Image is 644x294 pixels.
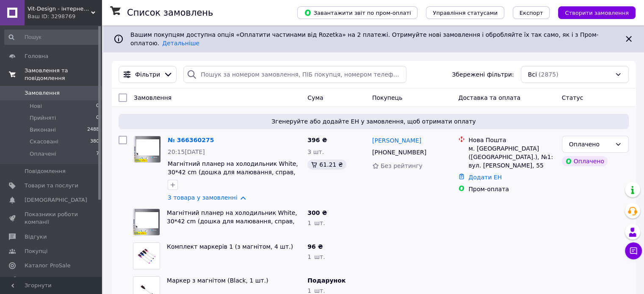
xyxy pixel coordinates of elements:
[307,159,346,170] div: 61.21 ₴
[25,247,47,255] span: Покупці
[28,13,102,20] div: Ваш ID: 3298769
[372,94,402,101] span: Покупець
[307,137,327,143] span: 396 ₴
[307,148,324,155] span: 3 шт.
[168,137,214,143] a: № 366360275
[25,211,78,226] span: Показники роботи компанії
[562,94,583,101] span: Статус
[307,220,325,226] span: 1 шт.
[167,243,293,250] a: Комплект маркерів 1 (з магнітом, 4 шт.)
[30,126,56,134] span: Виконані
[130,31,598,47] span: Вашим покупцям доступна опція «Оплатити частинами від Rozetka» на 2 платежі. Отримуйте нові замов...
[168,148,205,155] span: 20:15[DATE]
[162,40,199,47] a: Детальніше
[25,196,87,204] span: [DEMOGRAPHIC_DATA]
[25,52,48,60] span: Головна
[565,10,629,16] span: Створити замовлення
[30,102,42,110] span: Нові
[297,6,417,19] button: Завантажити звіт по пром-оплаті
[569,140,611,149] div: Оплачено
[25,276,54,284] span: Аналітика
[25,182,78,190] span: Товари та послуги
[134,94,171,101] span: Замовлення
[96,114,99,122] span: 0
[625,242,642,259] button: Чат з покупцем
[452,70,514,79] span: Збережені фільтри:
[133,246,160,266] img: Фото товару
[168,194,238,201] a: 3 товара у замовленні
[520,10,543,16] span: Експорт
[96,150,99,158] span: 7
[513,6,550,19] button: Експорт
[468,136,555,144] div: Нова Пошта
[426,6,504,19] button: Управління статусами
[381,162,423,169] span: Без рейтингу
[127,8,213,18] h1: Список замовлень
[307,209,327,216] span: 300 ₴
[133,209,160,235] img: Фото товару
[90,138,99,146] span: 380
[558,6,636,19] button: Створити замовлення
[167,277,268,284] a: Маркер з магнітом (Black, 1 шт.)
[372,136,421,145] a: [PERSON_NAME]
[30,114,56,122] span: Прийняті
[539,71,558,78] span: (2875)
[25,67,102,82] span: Замовлення та повідомлення
[370,146,428,158] div: [PHONE_NUMBER]
[458,94,520,101] span: Доставка та оплата
[468,144,555,170] div: м. [GEOGRAPHIC_DATA] ([GEOGRAPHIC_DATA].), №1: вул. [PERSON_NAME], 55
[433,10,498,16] span: Управління статусами
[307,287,325,294] span: 1 шт.
[167,209,297,233] a: Магнітний планер на холодильник White, 30*42 cm (дошка для малювання, справ, нотаток)
[30,138,58,146] span: Скасовані
[562,156,608,166] div: Оплачено
[134,136,161,163] a: Фото товару
[307,94,323,101] span: Cума
[135,70,160,79] span: Фільтри
[122,117,625,126] span: Згенеруйте або додайте ЕН у замовлення, щоб отримати оплату
[550,9,636,16] a: Створити замовлення
[28,5,91,13] span: Vit-Design - інтернет-магазин магнітних планерів та багаторазових зошитів
[96,102,99,110] span: 0
[304,9,411,16] span: Завантажити звіт по пром-оплаті
[87,126,99,134] span: 2488
[134,136,160,162] img: Фото товару
[25,233,47,241] span: Відгуки
[468,174,502,181] a: Додати ЕН
[30,150,56,158] span: Оплачені
[468,185,555,193] div: Пром-оплата
[4,30,100,45] input: Пошук
[307,243,323,250] span: 96 ₴
[183,66,406,83] input: Пошук за номером замовлення, ПІБ покупця, номером телефону, Email, номером накладної
[528,70,537,79] span: Всі
[168,160,298,184] a: Магнітний планер на холодильник White, 30*42 cm (дошка для малювання, справ, нотаток)
[25,262,70,269] span: Каталог ProSale
[25,168,66,175] span: Повідомлення
[307,253,325,260] span: 1 шт.
[307,277,345,284] span: Подарунок
[25,89,60,97] span: Замовлення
